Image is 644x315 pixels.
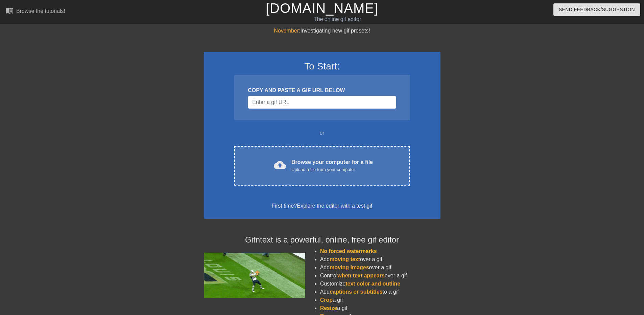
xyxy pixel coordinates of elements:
[330,256,360,262] span: moving text
[320,305,337,311] span: Resize
[274,159,286,171] span: cloud_upload
[320,272,440,280] li: Control over a gif
[291,166,373,173] div: Upload a file from your computer
[330,289,382,295] span: captions or subtitles
[248,86,396,94] div: COPY AND PASTE A GIF URL BELOW
[320,304,440,312] li: a gif
[221,129,423,137] div: or
[320,296,440,304] li: a gif
[248,96,396,109] input: Username
[5,6,65,17] a: Browse the tutorials!
[291,158,373,173] div: Browse your computer for a file
[320,280,440,288] li: Customize
[320,297,333,303] span: Crop
[330,265,369,270] span: moving images
[218,15,457,23] div: The online gif editor
[320,255,440,264] li: Add over a gif
[559,5,635,14] span: Send Feedback/Suggestion
[337,273,385,278] span: when text appears
[274,28,300,34] span: November:
[320,288,440,296] li: Add to a gif
[297,203,372,209] a: Explore the editor with a test gif
[213,202,432,210] div: First time?
[345,281,400,287] span: text color and outline
[320,248,377,254] span: No forced watermarks
[204,27,440,35] div: Investigating new gif presets!
[553,3,640,16] button: Send Feedback/Suggestion
[320,264,440,272] li: Add over a gif
[213,61,432,72] h3: To Start:
[5,6,14,15] span: menu_book
[16,8,65,14] div: Browse the tutorials!
[266,1,378,16] a: [DOMAIN_NAME]
[204,253,305,298] img: football_small.gif
[204,235,440,245] h4: Gifntext is a powerful, online, free gif editor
